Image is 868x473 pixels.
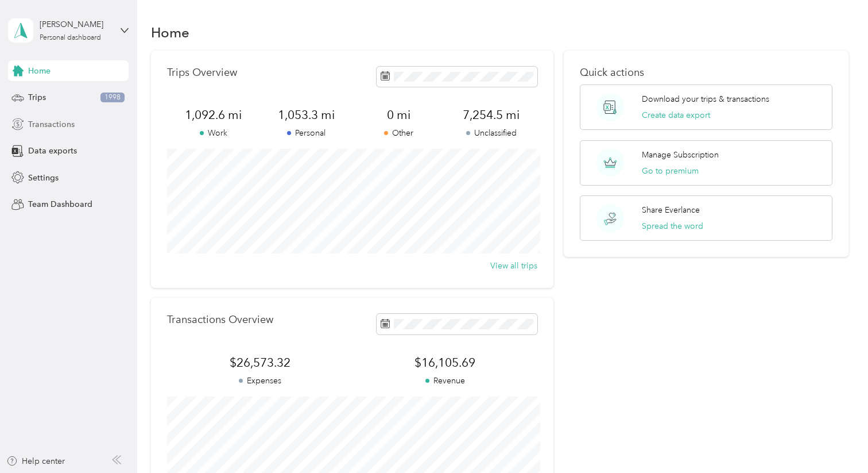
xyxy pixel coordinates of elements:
button: Help center [6,455,65,467]
p: Expenses [167,375,352,387]
span: Settings [28,172,59,184]
div: [PERSON_NAME] [40,18,111,30]
button: Go to premium [642,165,699,177]
button: Spread the word [642,220,703,232]
span: Trips [28,91,46,103]
p: Revenue [352,375,538,387]
p: Share Everlance [642,204,700,216]
button: Create data export [642,109,710,121]
p: Work [167,127,259,139]
span: 1,092.6 mi [167,107,259,123]
span: Transactions [28,118,75,130]
button: View all trips [490,260,537,272]
p: Trips Overview [167,67,237,79]
h1: Home [151,26,189,39]
iframe: Everlance-gr Chat Button Frame [804,409,868,473]
p: Personal [260,127,352,139]
p: Other [352,127,445,139]
span: Home [28,65,51,77]
span: 0 mi [352,107,445,123]
span: 7,254.5 mi [445,107,537,123]
span: $16,105.69 [352,355,538,371]
p: Unclassified [445,127,537,139]
span: 1,053.3 mi [260,107,352,123]
div: Personal dashboard [40,34,101,41]
p: Quick actions [580,67,832,79]
span: Data exports [28,145,77,157]
p: Manage Subscription [642,149,719,161]
p: Download your trips & transactions [642,93,769,105]
span: $26,573.32 [167,355,352,371]
span: Team Dashboard [28,198,92,210]
span: 1998 [100,93,125,103]
p: Transactions Overview [167,314,273,326]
